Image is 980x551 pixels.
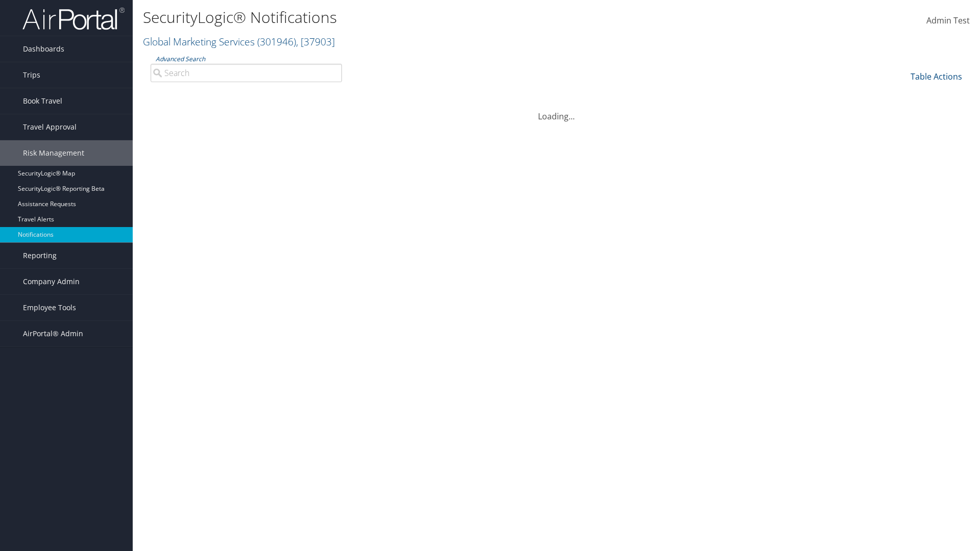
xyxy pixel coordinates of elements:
span: Reporting [23,243,57,268]
div: Loading... [143,98,970,122]
span: Book Travel [23,88,62,114]
input: Advanced Search [151,64,342,82]
a: Admin Test [926,5,970,37]
a: Table Actions [911,71,962,82]
span: Admin Test [926,15,970,26]
span: Dashboards [23,36,64,62]
span: AirPortal® Admin [23,321,83,346]
span: Employee Tools [23,295,76,320]
span: Trips [23,62,40,88]
span: Company Admin [23,269,80,294]
span: Travel Approval [23,114,77,140]
span: ( 301946 ) [257,35,296,48]
span: , [ 37903 ] [296,35,335,48]
a: Advanced Search [156,55,205,63]
span: Risk Management [23,140,84,166]
a: Global Marketing Services [143,35,335,48]
img: airportal-logo.png [22,7,125,31]
h1: SecurityLogic® Notifications [143,7,694,28]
